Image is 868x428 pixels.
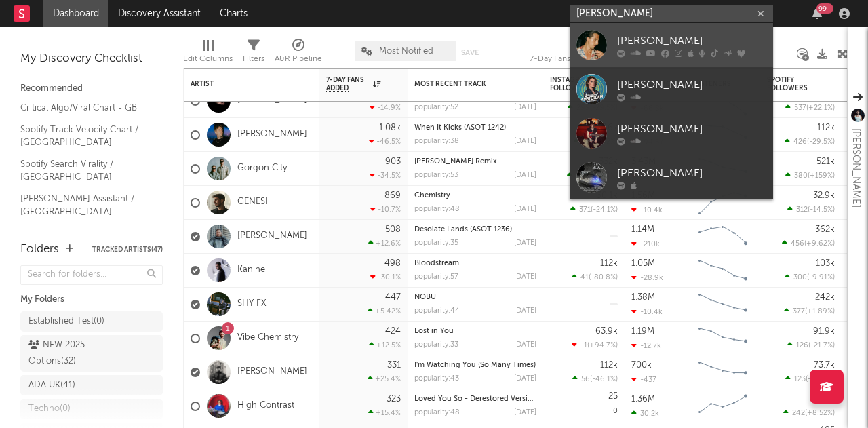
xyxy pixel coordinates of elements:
div: 508 [385,225,401,234]
button: Save [461,49,479,56]
div: 112k [817,123,835,132]
div: [PERSON_NAME] [617,121,766,137]
div: 91.9k [813,327,835,336]
div: -30.1 % [370,273,401,281]
span: +159 % [810,172,833,180]
span: 123 [794,376,806,383]
div: Loved You So - Derestored Version [414,395,536,403]
a: Loved You So - Derestored Version [414,395,537,403]
svg: Chart title [692,288,753,322]
span: 377 [793,308,805,315]
span: -24.1 % [593,206,616,214]
div: popularity: 57 [414,273,458,281]
span: -14.5 % [810,206,833,214]
div: Filters [243,34,264,73]
a: Techno(0) [20,399,163,419]
div: 112k [600,361,618,370]
div: 424 [385,327,401,336]
div: 25 [608,392,618,401]
svg: Chart title [692,254,753,288]
div: ( ) [783,408,835,417]
a: Bloodstream [414,260,459,267]
div: I'm Watching You (So Many Times) [414,362,536,369]
div: [DATE] [514,239,536,247]
div: -46.5 % [369,137,401,146]
span: 312 [796,206,808,214]
div: 112k [600,259,618,268]
div: 1.08k [379,123,401,132]
div: 1.14M [631,225,654,234]
span: 7-Day Fans Added [326,76,370,92]
span: 456 [791,240,804,248]
div: [DATE] [514,172,536,179]
span: 426 [793,138,807,146]
a: [PERSON_NAME] [570,67,773,111]
a: NOBU [414,294,436,301]
div: ( ) [570,205,618,214]
span: -21.7 % [810,342,833,349]
div: 362k [815,225,835,234]
div: 32.9k [813,191,835,200]
div: 903 [385,157,401,166]
div: Spotify Followers [767,76,814,92]
div: [DATE] [514,138,536,145]
div: [DATE] [514,104,536,111]
span: +9.62 % [806,240,833,248]
div: 7-Day Fans Added (7-Day Fans Added) [530,51,631,67]
div: popularity: 38 [414,138,459,145]
span: 242 [792,410,805,417]
div: +12.6 % [368,239,401,248]
button: Tracked Artists(47) [92,246,163,253]
span: 300 [793,274,807,281]
div: -10.7 % [370,205,401,214]
div: ( ) [784,307,835,315]
div: 1.05M [631,259,655,268]
div: Filters [243,51,264,67]
div: [DATE] [514,409,536,416]
div: 103k [816,259,835,268]
div: 1.36M [631,395,655,404]
div: ( ) [568,103,618,112]
div: [PERSON_NAME] [617,33,766,49]
div: 700k [631,361,652,370]
div: -34.5 % [370,171,401,180]
span: -80.8 % [591,274,616,281]
div: My Folders [20,292,163,308]
a: Spotify Search Virality / [GEOGRAPHIC_DATA] [20,157,149,184]
div: ( ) [787,341,835,349]
span: +22.1 % [808,104,833,112]
input: Search for folders... [20,265,163,285]
div: A&R Pipeline [275,34,322,73]
div: popularity: 48 [414,206,460,213]
div: +12.5 % [369,341,401,349]
span: +94.7 % [589,342,616,349]
div: [DATE] [514,307,536,315]
a: [PERSON_NAME] Remix [414,158,497,166]
div: popularity: 52 [414,104,458,111]
a: Desolate Lands (ASOT 1236) [414,226,512,233]
div: NOBU [414,294,536,301]
span: -46.1 % [592,376,616,383]
svg: Chart title [692,389,753,423]
a: Chemistry [414,192,450,199]
div: popularity: 44 [414,307,460,315]
div: [PERSON_NAME] [617,165,766,181]
span: Most Notified [379,47,433,56]
a: Gorgon City [237,163,287,174]
div: ( ) [572,374,618,383]
a: Spotify Track Velocity Chart / [GEOGRAPHIC_DATA] [20,122,149,150]
div: 73.7k [814,361,835,370]
div: 0 [550,389,618,423]
a: Vibe Chemistry [237,332,298,344]
div: -14.9 % [370,103,401,112]
div: 7-Day Fans Added (7-Day Fans Added) [530,34,631,73]
div: popularity: 33 [414,341,458,349]
div: ( ) [572,273,618,281]
div: [DATE] [514,375,536,383]
div: Edit Columns [183,34,233,73]
div: Folders [20,241,59,258]
div: ( ) [785,374,835,383]
div: -437 [631,375,656,384]
span: +8.52 % [807,410,833,417]
a: Critical Algo/Viral Chart - GB [20,100,149,115]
